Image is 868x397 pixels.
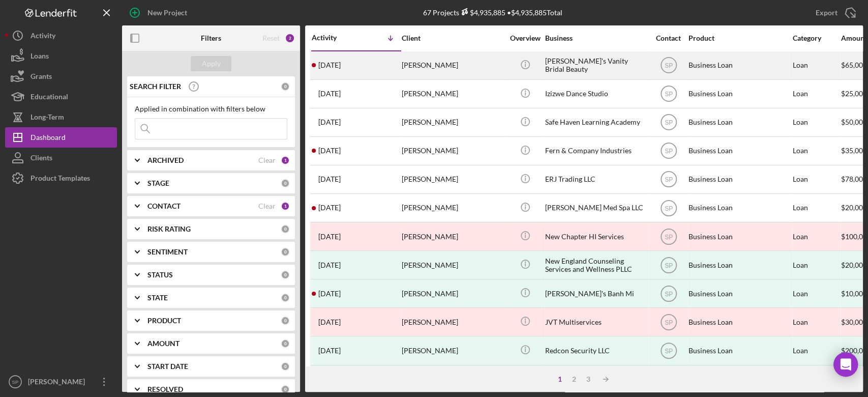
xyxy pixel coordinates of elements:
div: Dashboard [31,127,66,150]
div: Clear [258,156,276,164]
text: SP [12,379,19,385]
text: SP [664,119,672,126]
div: 1 [281,156,290,165]
div: 0 [281,362,290,371]
div: [PERSON_NAME]'s Banh Mi [545,366,647,393]
div: Overview [506,34,544,42]
div: 1 [281,202,290,211]
div: 0 [281,247,290,257]
time: 2025-07-07 17:01 [318,147,341,155]
div: [PERSON_NAME] [402,223,503,250]
b: RESOLVED [147,385,183,393]
div: Business Loan [689,251,790,278]
text: SP [664,91,672,98]
div: Category [793,34,840,42]
span: $20,000 [841,203,867,212]
b: CONTACT [147,202,181,210]
b: STAGE [147,179,169,187]
button: Educational [5,87,117,107]
text: SP [664,148,672,155]
div: [PERSON_NAME] [402,80,503,107]
div: Loan [793,166,840,193]
span: $25,000 [841,89,867,98]
div: New Chapter HI Services [545,223,647,250]
div: [PERSON_NAME] [402,251,503,278]
div: Small Business Loan [689,366,790,393]
div: [PERSON_NAME] [402,337,503,364]
text: SP [664,348,672,355]
time: 2025-04-02 17:17 [318,347,341,355]
text: SP [664,290,672,297]
a: Clients [5,148,117,168]
time: 2025-07-23 18:58 [318,90,341,98]
time: 2025-05-28 22:17 [318,233,341,241]
div: Loan [793,137,840,164]
div: [PERSON_NAME] [402,166,503,193]
b: SENTIMENT [147,248,188,256]
text: SP [664,62,672,69]
div: [PERSON_NAME] Med Spa LLC [545,194,647,221]
div: $4,935,885 [459,8,505,17]
div: Business [545,34,647,42]
div: 0 [281,293,290,302]
time: 2025-08-22 16:34 [318,61,341,69]
time: 2025-07-02 14:31 [318,175,341,183]
div: Loan [793,223,840,250]
div: Business Loan [689,337,790,364]
div: Applied in combination with filters below [135,105,287,113]
div: 1 [553,375,567,383]
div: Apply [202,56,221,71]
div: Loan [793,194,840,221]
button: New Project [122,3,197,23]
div: New England Counseling Services and Wellness PLLC [545,251,647,278]
div: [PERSON_NAME] [402,52,503,79]
div: 0 [281,224,290,234]
div: Activity [31,25,55,48]
div: [PERSON_NAME] [402,194,503,221]
div: Client [402,34,503,42]
div: Loan [793,280,840,307]
div: Business Loan [689,308,790,335]
b: SEARCH FILTER [130,82,181,91]
button: Grants [5,66,117,87]
div: Clients [31,148,52,171]
div: 0 [281,270,290,279]
div: New Project [147,3,187,23]
div: Long-Term [31,107,64,130]
div: Loan [793,366,840,393]
div: 0 [281,339,290,348]
div: Business Loan [689,223,790,250]
div: JVT Multiservices [545,308,647,335]
span: $78,000 [841,175,867,183]
div: [PERSON_NAME] [402,308,503,335]
div: [PERSON_NAME] [402,109,503,136]
div: Activity [312,34,356,42]
div: Loan [793,251,840,278]
div: [PERSON_NAME]'s Vanity Bridal Beauty [545,52,647,79]
div: Loan [793,52,840,79]
button: Long-Term [5,107,117,127]
div: [PERSON_NAME] [402,137,503,164]
div: Loan [793,337,840,364]
div: Loan [793,109,840,136]
div: Business Loan [689,166,790,193]
div: [PERSON_NAME]'s Banh Mi [545,280,647,307]
div: [PERSON_NAME] [402,280,503,307]
a: Loans [5,46,117,66]
div: Business Loan [689,52,790,79]
b: PRODUCT [147,317,181,325]
div: Safe Haven Learning Academy [545,109,647,136]
text: SP [664,205,672,212]
span: $50,000 [841,118,867,126]
span: $35,000 [841,146,867,155]
time: 2025-07-09 22:04 [318,118,341,126]
time: 2025-04-09 18:26 [318,318,341,326]
button: Export [805,3,863,23]
button: Activity [5,25,117,46]
b: START DATE [147,362,188,371]
div: Business Loan [689,137,790,164]
div: Business Loan [689,80,790,107]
